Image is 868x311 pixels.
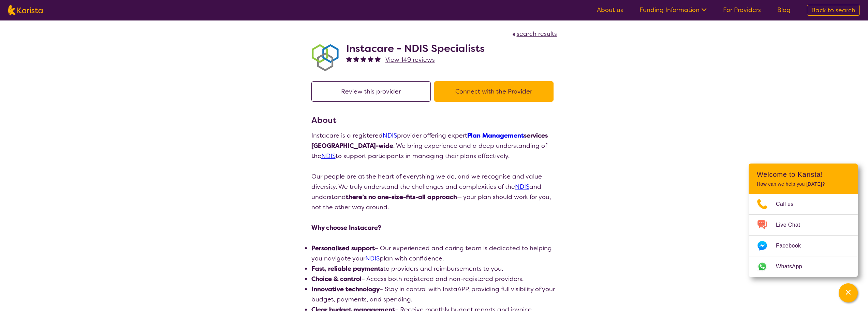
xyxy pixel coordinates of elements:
[749,194,858,277] ul: Choose channel
[365,254,380,263] a: NDIS
[361,56,366,62] img: fullstar
[311,275,362,283] strong: Choice & control
[467,131,524,140] a: Plan Management
[639,6,707,14] a: Funding Information
[776,220,808,230] span: Live Chat
[346,42,485,55] h2: Instacare - NDIS Specialists
[757,170,850,179] h2: Welcome to Karista!
[839,283,858,302] button: Channel Menu
[776,261,810,272] span: WhatsApp
[311,284,557,305] li: – Stay in control with InstaAPP, providing full visibility of your budget, payments, and spending.
[311,44,339,71] img: obkhna0zu27zdd4ubuus.png
[311,114,557,126] h3: About
[723,6,761,14] a: For Providers
[807,5,860,16] a: Back to search
[311,224,381,232] strong: Why choose Instacare?
[311,264,557,274] li: to providers and reimbursements to you.
[434,81,554,102] button: Connect with the Provider
[311,171,557,212] p: Our people are at the heart of everything we do, and we recognise and value diversity. We truly u...
[511,30,557,38] a: search results
[311,274,557,284] li: – Access both registered and non-registered providers.
[311,81,431,102] button: Review this provider
[346,193,457,201] strong: there’s no one-size-fits-all approach
[346,56,352,62] img: fullstar
[597,6,623,14] a: About us
[311,244,375,252] strong: Personalised support
[777,6,791,14] a: Blog
[368,56,373,62] img: fullstar
[311,243,557,264] li: – Our experienced and caring team is dedicated to helping you navigate your plan with confidence.
[383,131,397,140] a: NDIS
[776,199,802,209] span: Call us
[311,265,383,273] strong: Fast, reliable payments
[515,183,529,191] a: NDIS
[385,56,435,64] span: View 149 reviews
[749,164,858,277] div: Channel Menu
[8,5,43,15] img: Karista logo
[311,130,557,161] p: Instacare is a registered provider offering expert . We bring experience and a deep understanding...
[353,56,359,62] img: fullstar
[311,285,380,293] strong: Innovative technology
[811,6,855,14] span: Back to search
[311,87,434,96] a: Review this provider
[776,241,809,251] span: Facebook
[375,56,381,62] img: fullstar
[385,55,435,65] a: View 149 reviews
[517,30,557,38] span: search results
[434,87,557,96] a: Connect with the Provider
[757,181,850,187] p: How can we help you [DATE]?
[321,152,336,160] a: NDIS
[749,256,858,277] a: Web link opens in a new tab.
